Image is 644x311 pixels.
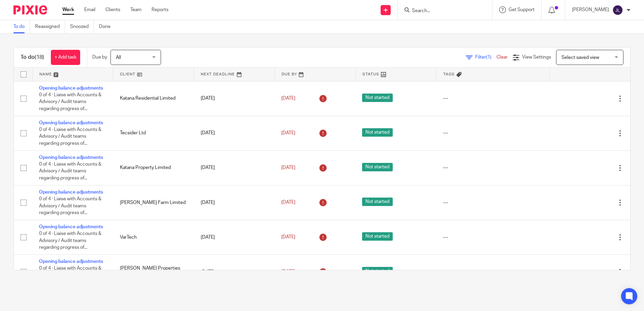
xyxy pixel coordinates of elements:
span: 0 of 4 · Liaise with Accounts & Advisory / Audit teams regarding progress of... [39,231,101,250]
span: Not started [362,267,393,275]
span: 0 of 4 · Liaise with Accounts & Advisory / Audit teams regarding progress of... [39,127,101,146]
td: [PERSON_NAME] Properties Limited [113,254,194,289]
span: Not started [362,128,393,137]
span: (18) [35,55,44,60]
span: [DATE] [281,96,295,101]
a: Email [84,6,95,13]
a: Work [62,6,74,13]
a: Snoozed [70,20,94,33]
a: Opening balance adjustments [39,86,103,91]
span: View Settings [522,55,551,60]
a: Clients [105,6,120,13]
span: [DATE] [281,270,295,274]
td: Katana Residential Limited [113,81,194,116]
div: --- [443,269,543,275]
a: Done [99,20,116,33]
td: [DATE] [194,116,275,150]
img: svg%3E [612,5,623,15]
span: (1) [486,55,491,60]
td: [DATE] [194,254,275,289]
div: --- [443,95,543,102]
span: Not started [362,232,393,241]
p: Due by [92,54,107,61]
td: [DATE] [194,220,275,254]
td: Katana Property Limited [113,150,194,185]
h1: To do [21,54,44,61]
a: Reports [152,6,168,13]
span: 0 of 4 · Liaise with Accounts & Advisory / Audit teams regarding progress of... [39,266,101,284]
span: 0 of 4 · Liaise with Accounts & Advisory / Audit teams regarding progress of... [39,162,101,180]
td: [DATE] [194,150,275,185]
span: All [116,55,121,60]
div: --- [443,199,543,206]
span: [DATE] [281,131,295,135]
span: [DATE] [281,165,295,170]
a: Opening balance adjustments [39,155,103,160]
a: Reassigned [35,20,65,33]
div: --- [443,130,543,136]
span: Select saved view [561,55,599,60]
a: Opening balance adjustments [39,259,103,264]
span: [DATE] [281,200,295,205]
div: --- [443,164,543,171]
p: [PERSON_NAME] [572,6,609,13]
a: Clear [496,55,508,60]
span: 0 of 4 · Liaise with Accounts & Advisory / Audit teams regarding progress of... [39,93,101,111]
span: Not started [362,198,393,206]
td: VarTech [113,220,194,254]
a: Team [130,6,141,13]
span: Filter [475,55,496,60]
img: Pixie [13,5,47,14]
td: [PERSON_NAME] Farm Limited [113,185,194,220]
span: Tags [443,72,455,76]
a: + Add task [51,50,80,65]
span: Get Support [509,7,535,12]
a: Opening balance adjustments [39,190,103,195]
div: --- [443,234,543,241]
span: [DATE] [281,235,295,240]
input: Search [411,8,472,14]
span: Not started [362,94,393,102]
td: [DATE] [194,185,275,220]
a: To do [13,20,30,33]
a: Opening balance adjustments [39,224,103,229]
span: 0 of 4 · Liaise with Accounts & Advisory / Audit teams regarding progress of... [39,197,101,215]
td: [DATE] [194,81,275,116]
td: Tecsider Ltd [113,116,194,150]
a: Opening balance adjustments [39,120,103,125]
span: Not started [362,163,393,171]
